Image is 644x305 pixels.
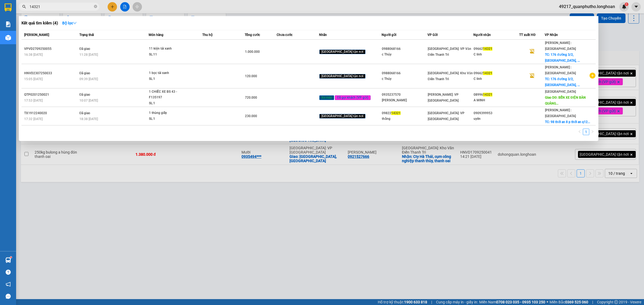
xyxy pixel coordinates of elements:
[149,76,189,82] div: SL: 1
[589,129,596,135] button: right
[149,33,163,37] span: Món hàng
[382,110,427,116] div: 09822
[428,47,471,57] span: [GEOGRAPHIC_DATA]: VP Văn Điển Thanh Trì
[79,53,98,57] span: 11:28 [DATE]
[519,33,536,37] span: TT xuất HĐ
[10,256,12,258] sup: 1
[382,46,427,52] div: 0988068166
[79,117,98,121] span: 18:38 [DATE]
[30,4,93,10] input: Tìm tên, số ĐT hoặc mã đơn
[94,5,97,8] span: close-circle
[79,111,90,115] span: Đã giao
[94,4,97,9] span: close-circle
[545,108,576,118] span: [PERSON_NAME] : [GEOGRAPHIC_DATA]
[24,53,43,57] span: 16:38 [DATE]
[79,47,90,51] span: Đã giao
[583,129,589,135] li: 1
[79,99,98,102] span: 10:07 [DATE]
[149,101,189,106] div: SL: 1
[5,3,12,12] img: logo-vxr
[202,33,213,37] span: Thu hộ
[474,52,519,57] div: C linh
[382,98,427,103] div: [PERSON_NAME]
[474,46,519,52] div: 09662
[149,89,189,101] div: 1 CHIẾC XE BS 43 -F135197
[545,120,590,124] span: TC: 98 thới an 8 p thới an q12...
[149,70,189,76] div: 1 bọc tải xanh
[24,92,78,98] div: QTP0201250021
[319,95,334,100] span: Xe máy
[79,93,90,96] span: Đã giao
[483,47,492,51] span: 14321
[319,50,365,54] span: [GEOGRAPHIC_DATA] tận nơi
[149,110,189,116] div: 1 thùng giấy
[319,33,327,37] span: Nhãn
[428,111,464,121] span: [GEOGRAPHIC_DATA]: VP [GEOGRAPHIC_DATA]
[22,5,26,9] span: search
[58,19,81,27] button: Bộ lọcdown
[62,21,77,25] strong: Bộ lọc
[319,74,365,79] span: [GEOGRAPHIC_DATA] tận nơi
[335,95,371,100] span: Đã gọi khách (VP gửi)
[24,110,78,116] div: TX1912240020
[474,110,519,116] div: 0909399953
[73,21,77,25] span: down
[591,130,594,133] span: right
[545,53,580,62] span: TC: 176 đường 3/2, [GEOGRAPHIC_DATA], ...
[589,129,596,135] li: Next Page
[382,92,427,98] div: 0935237570
[24,117,43,121] span: 17:32 [DATE]
[474,116,519,122] div: uyên
[245,33,260,37] span: Tổng cước
[5,257,11,263] img: warehouse-icon
[391,111,401,115] span: 14321
[576,129,583,135] li: Previous Page
[149,116,189,122] div: SL: 1
[79,33,94,37] span: Trạng thái
[483,71,492,75] span: 14321
[428,93,459,102] span: [PERSON_NAME]: VP [GEOGRAPHIC_DATA]
[474,92,519,98] div: 08996
[382,76,427,82] div: c Thúy
[382,116,427,122] div: thắng
[5,21,11,27] img: solution-icon
[474,98,519,103] div: A MINH
[545,90,576,94] span: [GEOGRAPHIC_DATA]
[24,99,43,102] span: 17:53 [DATE]
[583,129,589,135] a: 1
[578,130,581,133] span: left
[427,33,438,37] span: VP Gửi
[79,77,98,81] span: 09:39 [DATE]
[21,20,58,26] h3: Kết quả tìm kiếm ( 4 )
[6,294,11,299] span: message
[474,70,519,76] div: 09662
[245,96,257,99] span: 720.000
[319,114,365,119] span: [GEOGRAPHIC_DATA] tận nơi
[5,35,11,40] img: warehouse-icon
[245,50,260,54] span: 1.000.000
[545,65,576,75] span: [PERSON_NAME] : [GEOGRAPHIC_DATA]
[24,33,49,37] span: [PERSON_NAME]
[24,70,78,76] div: HNVD2307250033
[6,282,11,287] span: notification
[277,33,292,37] span: Chưa cước
[473,33,491,37] span: Người nhận
[24,46,78,52] div: VPVD2709250055
[545,41,576,51] span: [PERSON_NAME] : [GEOGRAPHIC_DATA]
[382,33,396,37] span: Người gửi
[79,71,90,75] span: Đã giao
[576,129,583,135] button: left
[382,52,427,57] div: c Thúy
[6,270,11,275] span: question-circle
[545,33,558,37] span: VP Nhận
[545,77,580,87] span: TC: 176 đường 3/2, [GEOGRAPHIC_DATA], ...
[149,52,189,58] div: SL: 11
[545,96,586,105] span: Giao DĐ: BẾN XE ĐIỆN BÀN QUẢNG...
[24,77,43,81] span: 15:05 [DATE]
[483,93,492,96] span: 14321
[149,46,189,52] div: 11 kiện tải xanh
[474,76,519,82] div: C linh
[245,74,257,78] span: 120.000
[382,70,427,76] div: 0988068166
[428,71,473,81] span: [GEOGRAPHIC_DATA]: Kho Văn Điển Thanh Trì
